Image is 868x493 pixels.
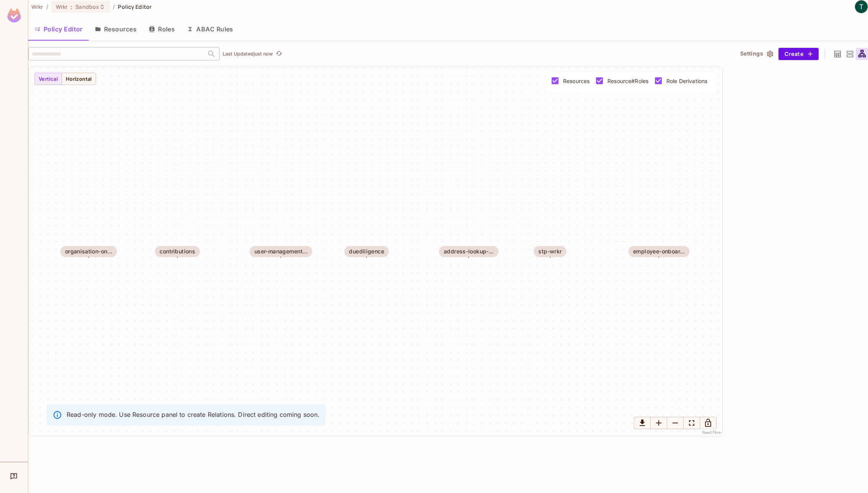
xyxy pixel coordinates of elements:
[89,20,143,39] button: Resources
[650,417,667,429] button: Zoom In
[607,77,648,85] span: Resource#Roles
[629,246,690,257] span: key: employee-onboarding-service name: employee-onboarding-service
[34,73,62,85] button: Vertical
[46,3,48,10] li: /
[34,73,96,85] div: Small button group
[143,20,181,39] button: Roles
[5,469,23,484] div: Help & Updates
[7,8,21,23] img: SReyMgAAAABJRU5ErkJggg==
[444,248,494,255] div: address-lookup-...
[563,77,590,85] span: Resources
[70,4,73,10] span: :
[75,3,99,10] span: Sandbox
[667,417,684,429] button: Zoom Out
[702,430,721,434] a: React Flow attribution
[855,0,868,13] img: Teerawat Prarom
[538,248,562,255] div: stp-wrkr
[633,248,685,255] div: employee-onboar...
[344,246,389,257] span: duediligence
[778,48,819,60] button: Create
[276,50,282,58] span: refresh
[634,417,651,429] button: Download graph as image
[666,77,707,85] span: Role Derivations
[534,246,567,257] span: stp-wrkr
[62,73,96,85] button: Horizontal
[439,246,498,257] span: key: address-lookup-service name: address-lookup-service
[60,246,117,257] span: key: organisation-onboarding-service name: organisation-onboarding-service
[683,417,700,429] button: Fit View
[737,48,775,60] button: Settings
[31,3,43,10] span: the active workspace
[155,246,200,257] span: contributions
[274,49,283,59] button: refresh
[118,3,151,10] span: Policy Editor
[349,248,384,255] div: duediligence
[254,248,308,255] div: user-management...
[700,417,717,429] button: Lock Graph
[28,20,89,39] button: Policy Editor
[113,3,115,10] li: /
[67,410,319,419] p: Read-only mode. Use Resource panel to create Relations. Direct editing coming soon.
[273,49,283,59] span: Click to refresh data
[634,417,717,429] div: Small button group
[160,248,195,255] div: contributions
[65,248,112,255] div: organisation-on...
[181,20,239,39] button: ABAC Rules
[56,3,68,10] span: Wrkr
[223,51,273,57] p: Last Updated just now
[249,246,312,257] span: key: user-management name: user-management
